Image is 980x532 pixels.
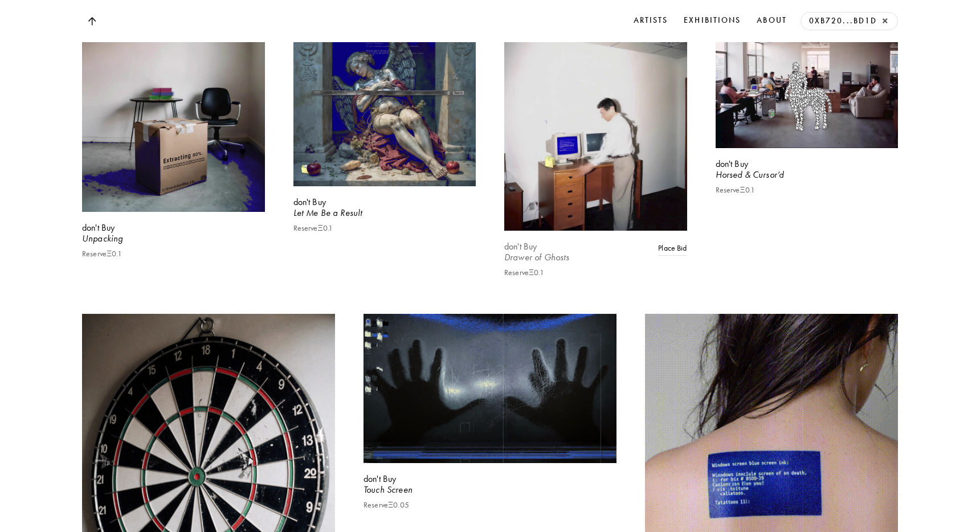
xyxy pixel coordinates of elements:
[504,3,687,314] a: don't BuyDrawer of GhostsReserveΞ0.1Place Bid
[658,242,687,255] div: Place Bid
[293,224,333,233] p: Reserve Ξ 0.1
[364,314,616,463] img: Touch Screen
[681,12,743,30] a: Exhibitions
[504,241,537,252] b: don't Buy
[293,197,326,207] b: don't Buy
[716,169,899,181] div: Horsed & Cursor’d
[754,12,789,30] a: About
[82,249,122,259] p: Reserve Ξ 0.1
[364,484,616,496] div: Touch Screen
[631,12,671,30] a: Artists
[82,3,265,314] a: don't BuyUnpackingReserveΞ0.1
[716,158,748,169] b: don't Buy
[82,222,115,233] b: don't Buy
[504,251,687,264] div: Drawer of Ghosts
[293,3,476,314] a: don't BuyLet Me Be a ResultReserveΞ0.1
[716,3,899,314] a: don't BuyHorsed & Cursor’dReserveΞ0.1
[364,501,409,510] p: Reserve Ξ 0.05
[82,232,265,245] div: Unpacking
[504,268,544,277] p: Reserve Ξ 0.1
[880,17,889,26] button: ×
[88,17,96,26] img: Top
[807,13,892,30] a: 0xb720...bD1d ×
[293,207,476,219] div: Let Me Be a Result
[364,473,396,484] b: don't Buy
[716,186,756,195] p: Reserve Ξ 0.1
